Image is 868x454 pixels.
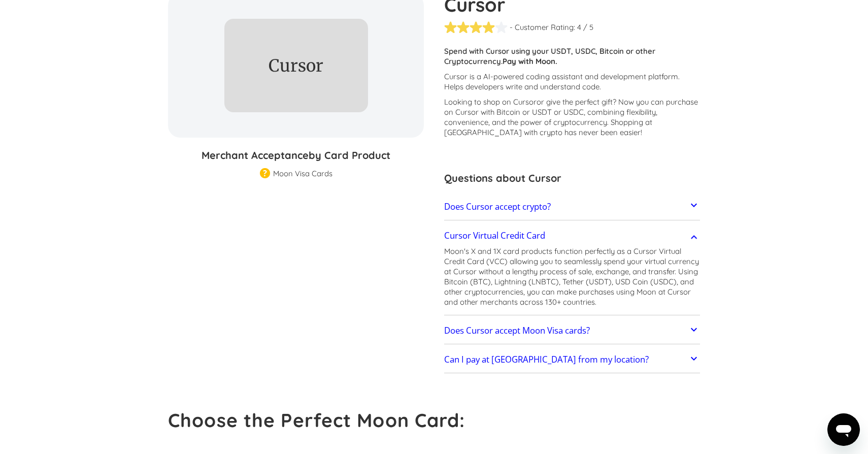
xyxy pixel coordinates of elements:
[444,246,700,307] p: Moon's X and 1X card products function perfectly as a Cursor Virtual Credit Card (VCC) allowing y...
[583,22,593,33] div: / 5
[444,349,700,371] a: Can I pay at [GEOGRAPHIC_DATA] from my location?
[537,97,613,107] span: or give the perfect gift
[239,57,353,75] div: Cursor
[577,22,581,33] div: 4
[444,354,649,365] h2: Can I pay at [GEOGRAPHIC_DATA] from my location?
[168,408,465,432] strong: Choose the Perfect Moon Card:
[444,171,700,186] h3: Questions about Cursor
[444,231,545,241] h2: Cursor Virtual Credit Card
[827,413,860,446] iframe: Button to launch messaging window
[444,202,551,212] h2: Does Cursor accept crypto?
[168,148,424,163] h3: Merchant Acceptance
[309,149,390,161] span: by Card Product
[444,46,700,67] p: Spend with Cursor using your USDT, USDC, Bitcoin or other Cryptocurrency.
[444,72,700,92] p: Cursor is a AI-powered coding assistant and development platform. Helps developers write and unde...
[444,225,700,246] a: Cursor Virtual Credit Card
[510,22,575,33] div: - Customer Rating:
[444,320,700,341] a: Does Cursor accept Moon Visa cards?
[273,169,332,179] div: Moon Visa Cards
[503,56,557,66] strong: Pay with Moon.
[444,97,700,138] p: Looking to shop on Cursor ? Now you can purchase on Cursor with Bitcoin or USDT or USDC, combinin...
[444,326,590,336] h2: Does Cursor accept Moon Visa cards?
[444,196,700,217] a: Does Cursor accept crypto?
